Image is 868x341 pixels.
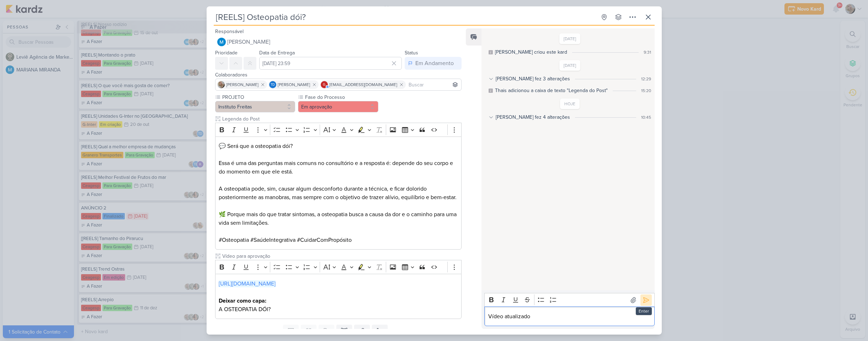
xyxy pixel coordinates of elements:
[226,81,259,88] span: [PERSON_NAME]
[221,252,462,260] input: Texto sem título
[219,142,458,150] p: 💬 Será que a osteopatia dói?
[496,75,570,82] div: [PERSON_NAME] fez 3 alterações
[259,50,295,56] label: Data de Entrega
[489,89,493,93] div: Este log é visível à todos no kard
[215,28,244,34] label: Responsável
[227,38,270,46] span: [PERSON_NAME]
[323,83,325,87] p: g
[215,123,462,137] div: Editor toolbar
[269,81,276,88] div: Thais de carvalho
[415,59,454,68] div: Em Andamento
[219,159,458,176] p: Essa é uma das perguntas mais comuns no consultório e a resposta é: depende do seu corpo e do mom...
[321,81,328,88] div: giselyrlfreitas@gmail.com
[215,260,462,274] div: Editor toolbar
[496,113,570,121] div: [PERSON_NAME] fez 4 alterações
[222,94,295,101] label: PROJETO
[644,49,651,55] div: 9:31
[218,81,225,88] img: Sarah Violante
[214,11,596,23] input: Kard Sem Título
[221,115,462,123] input: Texto sem título
[636,307,652,315] div: Enter
[405,57,462,70] button: Em Andamento
[329,81,397,88] span: [EMAIL_ADDRESS][DOMAIN_NAME]
[215,101,295,112] button: Instituto Freitas
[484,307,654,326] div: Editor editing area: main
[215,71,462,79] div: Colaboradores
[219,280,276,287] a: [URL][DOMAIN_NAME]
[405,50,418,56] label: Status
[488,312,651,321] p: Vídeo atualizado
[217,38,226,46] img: MARIANA MIRANDA
[215,274,462,319] div: Editor editing area: main
[641,87,651,94] div: 15:20
[219,297,266,304] strong: Deixar como capa:
[641,114,651,121] div: 10:45
[278,81,310,88] span: [PERSON_NAME]
[495,48,567,56] div: MARIANA criou este kard
[304,94,378,101] label: Fase do Processo
[641,76,651,82] div: 12:29
[215,137,462,250] div: Editor editing area: main
[215,50,238,56] label: Prioridade
[407,80,460,89] input: Buscar
[495,87,608,94] div: Thais adicionou a caixa de texto "Legenda do Post"
[484,293,654,307] div: Editor toolbar
[489,50,493,54] div: Este log é visível à todos no kard
[219,210,458,227] p: 🌿 Porque mais do que tratar sintomas, a osteopatia busca a causa da dor e o caminho para uma vida...
[298,101,378,112] button: Em aprovação
[271,83,275,87] p: Td
[259,57,402,70] input: Select a date
[219,305,458,314] p: A OSTEOPATIA DÓI?
[219,236,458,244] p: #Osteopatia #SaúdeIntegrativa #CuidarComPropósito
[219,185,458,202] p: A osteopatia pode, sim, causar algum desconforto durante a técnica, e ficar dolorido posteriormen...
[215,36,462,48] button: [PERSON_NAME]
